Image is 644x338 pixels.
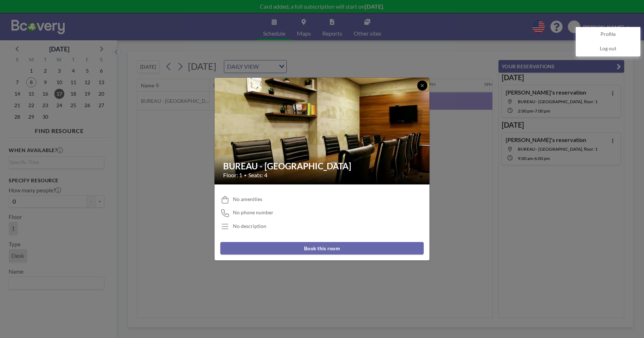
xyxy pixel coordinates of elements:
span: Seats: 4 [248,172,267,179]
span: Log out [600,45,616,52]
span: • [244,173,247,178]
a: Profile [576,27,640,42]
span: No amenities [233,196,262,202]
span: Floor: 1 [223,172,242,179]
h2: BUREAU - [GEOGRAPHIC_DATA] [223,161,422,172]
span: Profile [601,31,616,38]
div: No description [233,223,266,229]
button: Book this room [220,242,424,255]
a: Log out [576,42,640,56]
span: No phone number [233,209,273,216]
img: 537.jpg [215,59,430,203]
